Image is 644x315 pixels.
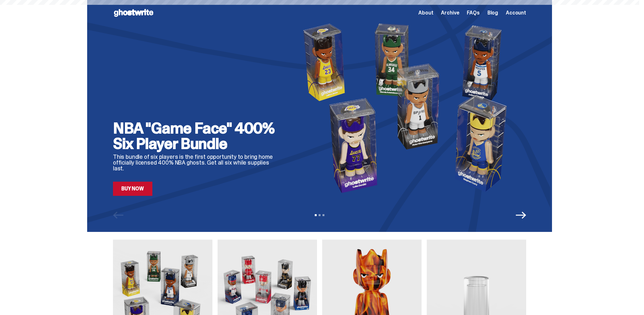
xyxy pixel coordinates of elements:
[315,214,317,216] button: View slide 1
[291,20,526,196] img: NBA "Game Face" 400% Six Player Bundle
[467,10,479,15] a: FAQs
[516,210,526,220] button: Next
[487,10,498,15] a: Blog
[113,154,281,171] p: This bundle of six players is the first opportunity to bring home officially licensed 400% NBA gh...
[322,214,324,216] button: View slide 3
[113,182,152,196] a: Buy Now
[319,214,321,216] button: View slide 2
[113,120,281,151] h2: NBA "Game Face" 400% Six Player Bundle
[441,10,459,15] a: Archive
[506,10,526,15] a: Account
[418,10,433,15] a: About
